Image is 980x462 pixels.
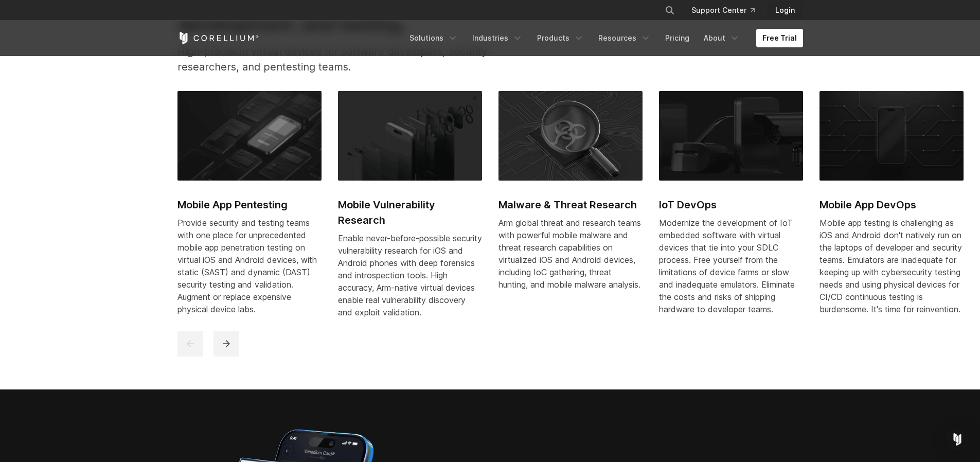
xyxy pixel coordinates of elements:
[945,427,970,452] div: Open Intercom Messenger
[213,331,239,357] button: next
[498,91,643,303] a: Malware & Threat Research Malware & Threat Research Arm global threat and research teams with pow...
[659,91,803,328] a: IoT DevOps IoT DevOps Modernize the development of IoT embedded software with virtual devices tha...
[661,1,679,20] button: Search
[403,29,464,47] a: Solutions
[338,197,482,228] h2: Mobile Vulnerability Research
[659,197,803,212] h2: IoT DevOps
[819,217,964,315] div: Mobile app testing is challenging as iOS and Android don't natively run on the laptops of develop...
[592,29,657,47] a: Resources
[498,91,643,181] img: Malware & Threat Research
[531,29,590,47] a: Products
[819,91,964,181] img: Mobile App DevOps
[177,32,259,44] a: Corellium Home
[338,91,482,181] img: Mobile Vulnerability Research
[756,29,803,47] a: Free Trial
[498,217,643,291] div: Arm global threat and research teams with powerful mobile malware and threat research capabilitie...
[177,44,528,75] p: High-precision virtual devices for software developers, security researchers, and pentesting teams.
[177,217,322,315] div: Provide security and testing teams with one place for unprecedented mobile app penetration testin...
[338,91,482,331] a: Mobile Vulnerability Research Mobile Vulnerability Research Enable never-before-possible security...
[659,29,696,47] a: Pricing
[683,1,763,20] a: Support Center
[819,197,964,212] h2: Mobile App DevOps
[659,91,803,181] img: IoT DevOps
[177,91,322,328] a: Mobile App Pentesting Mobile App Pentesting Provide security and testing teams with one place for...
[698,29,746,47] a: About
[177,91,322,181] img: Mobile App Pentesting
[498,197,643,212] h2: Malware & Threat Research
[403,29,803,47] div: Navigation Menu
[466,29,529,47] a: Industries
[652,1,803,20] div: Navigation Menu
[767,1,803,20] a: Login
[177,197,322,212] h2: Mobile App Pentesting
[338,232,482,318] div: Enable never-before-possible security vulnerability research for iOS and Android phones with deep...
[659,217,803,315] div: Modernize the development of IoT embedded software with virtual devices that tie into your SDLC p...
[177,331,203,357] button: previous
